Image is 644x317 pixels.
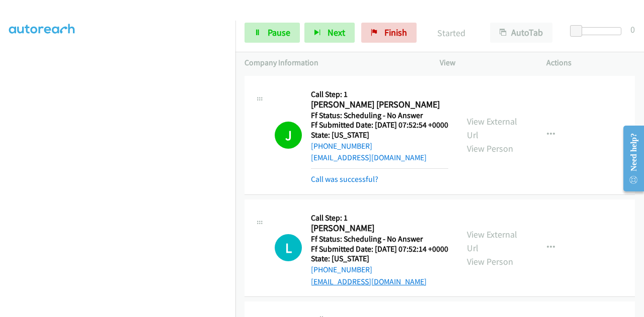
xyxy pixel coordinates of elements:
[311,213,448,223] h5: Call Step: 1
[311,99,445,111] h2: [PERSON_NAME] [PERSON_NAME]
[311,120,448,130] h5: Ff Submitted Date: [DATE] 07:52:54 +0000
[311,244,448,254] h5: Ff Submitted Date: [DATE] 07:52:14 +0000
[615,119,644,198] iframe: Resource Center
[328,27,345,38] span: Next
[490,23,552,43] button: AutoTab
[311,153,427,162] a: [EMAIL_ADDRESS][DOMAIN_NAME]
[311,254,448,264] h5: State: [US_STATE]
[467,229,517,254] a: View External Url
[630,23,635,36] div: 0
[467,143,513,154] a: View Person
[440,57,528,69] p: View
[304,23,355,43] button: Next
[275,234,302,261] h1: L
[275,122,302,149] h1: J
[467,116,517,141] a: View External Url
[384,27,407,38] span: Finish
[268,27,290,38] span: Pause
[245,57,422,69] p: Company Information
[311,130,448,140] h5: State: [US_STATE]
[361,23,417,43] a: Finish
[245,23,300,43] a: Pause
[311,111,448,121] h5: Ff Status: Scheduling - No Answer
[311,89,448,99] h5: Call Step: 1
[430,26,472,40] p: Started
[311,265,372,274] a: [PHONE_NUMBER]
[311,277,427,286] a: [EMAIL_ADDRESS][DOMAIN_NAME]
[311,174,378,184] a: Call was successful?
[546,57,635,69] p: Actions
[311,141,372,151] a: [PHONE_NUMBER]
[311,234,448,244] h5: Ff Status: Scheduling - No Answer
[311,223,445,234] h2: [PERSON_NAME]
[467,256,513,267] a: View Person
